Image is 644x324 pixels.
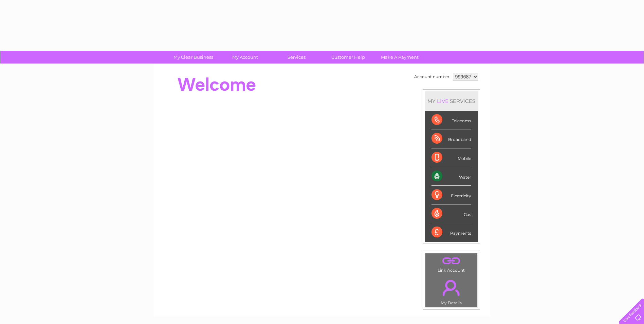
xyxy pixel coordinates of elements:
a: Customer Help [320,51,376,64]
div: LIVE [436,98,450,104]
td: Link Account [425,253,478,274]
div: Electricity [431,186,471,204]
div: Water [431,167,471,186]
div: Gas [431,204,471,223]
a: . [427,255,476,267]
div: MY SERVICES [425,91,478,111]
a: Make A Payment [372,51,428,64]
a: My Account [217,51,273,64]
div: Telecoms [431,111,471,129]
a: My Clear Business [165,51,221,64]
a: Services [269,51,325,64]
div: Payments [431,223,471,241]
div: Broadband [431,129,471,148]
div: Mobile [431,148,471,167]
a: . [427,276,476,300]
td: My Details [425,274,478,307]
td: Account number [412,71,451,83]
